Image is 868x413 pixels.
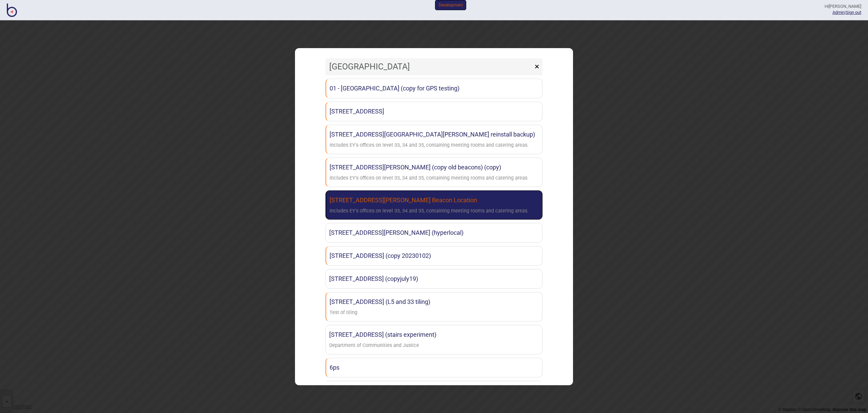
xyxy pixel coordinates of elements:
div: Includes EY's offices on level 33, 34 and 35, containing meeting rooms and catering areas. [330,206,529,216]
a: Admin [832,10,845,15]
a: [STREET_ADDRESS][PERSON_NAME] Beacon LocationIncludes EY's offices on level 33, 34 and 35, contai... [325,190,542,220]
a: [STREET_ADDRESS][GEOGRAPHIC_DATA][PERSON_NAME] reinstall backup)Includes EY's offices on level 33... [325,125,542,154]
a: [STREET_ADDRESS] (copy 20230102) [325,246,542,266]
a: [STREET_ADDRESS] [325,102,542,121]
a: [STREET_ADDRESS] (L5 and 33 tiling)Test of tiling [325,292,542,322]
a: [STREET_ADDRESS] (stairs experiment)Department of Communities and Justice [325,325,542,354]
a: 6ps [325,358,542,377]
a: [STREET_ADDRESS] (The Glasshouse) (Hyperlocal) [325,381,542,400]
button: × [531,58,542,75]
a: [STREET_ADDRESS][PERSON_NAME] (hyperlocal) [325,223,542,243]
button: Sign out [846,10,861,15]
div: Hi [PERSON_NAME] [825,3,861,9]
div: Includes EY's offices on level 33, 34 and 35, containing meeting rooms and catering areas. [330,173,529,183]
input: Search locations by tag + name [325,58,533,75]
a: [STREET_ADDRESS][PERSON_NAME] (copy old beacons) (copy)Includes EY's offices on level 33, 34 and ... [325,158,542,187]
img: BindiMaps CMS [7,3,17,17]
span: | [832,10,846,15]
div: Includes EY's offices on level 33, 34 and 35, containing meeting rooms and catering areas. [330,141,529,150]
a: [STREET_ADDRESS] (copyjuly19) [325,269,542,289]
div: Department of Communities and Justice [329,341,419,351]
div: Test of tiling [330,308,357,318]
a: 01 - [GEOGRAPHIC_DATA] (copy for GPS testing) [325,79,542,98]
